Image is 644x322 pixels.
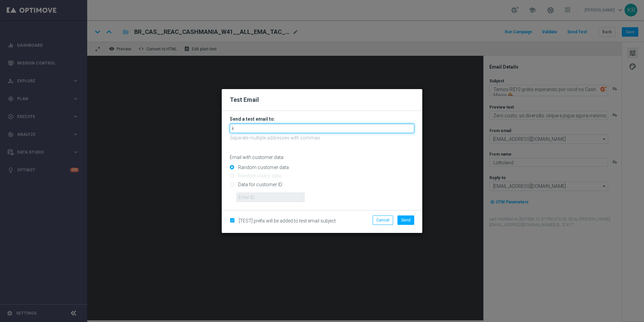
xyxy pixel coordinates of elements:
button: Cancel [373,215,393,225]
h2: Test Email [230,96,414,104]
button: Send [397,215,414,225]
span: [TEST] prefix will be added to test email subject [239,218,336,224]
h3: Send a test email to: [230,116,414,122]
p: Separate multiple addresses with commas [230,135,414,141]
p: Email with customer data [230,154,414,160]
input: Enter ID [236,193,305,202]
span: Send [401,218,411,223]
label: Random customer data [236,164,289,170]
